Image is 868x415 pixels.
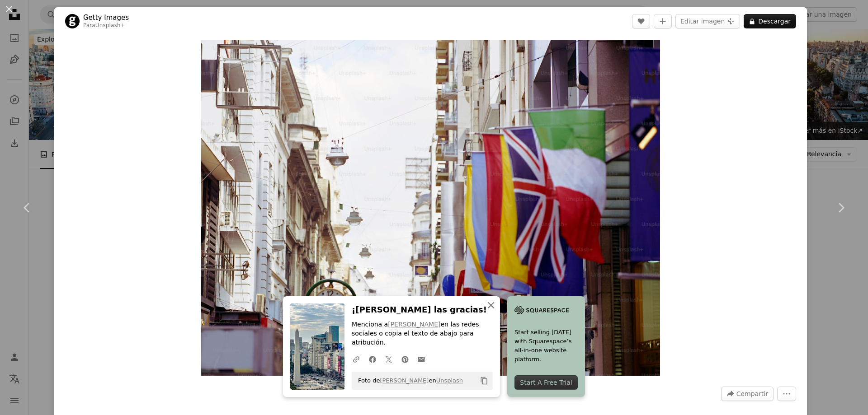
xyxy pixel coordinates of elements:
a: Unsplash+ [95,22,125,28]
a: Comparte en Facebook [364,350,381,368]
a: Comparte en Twitter [381,350,397,368]
img: file-1705255347840-230a6ab5bca9image [514,303,569,317]
a: Comparte en Pinterest [397,350,413,368]
button: Editar imagen [675,14,740,28]
button: Copiar al portapapeles [476,373,492,388]
button: Compartir esta imagen [721,387,774,401]
a: Unsplash [436,377,463,384]
a: Comparte por correo electrónico [413,350,429,368]
a: Getty Images [83,13,129,22]
button: Ampliar en esta imagen [201,40,660,376]
a: Siguiente [814,164,868,251]
p: Menciona a en las redes sociales o copia el texto de abajo para atribución. [352,320,493,347]
a: Start selling [DATE] with Squarespace’s all-in-one website platform.Start A Free Trial [507,296,585,397]
span: Foto de en [354,373,463,388]
img: Una calle de la ciudad llena de muchos edificios altos [201,40,660,376]
img: Ve al perfil de Getty Images [65,14,80,28]
div: Para [83,22,129,29]
a: [PERSON_NAME] [388,321,440,328]
span: Compartir [736,387,768,401]
button: Más acciones [777,387,796,401]
div: Start A Free Trial [514,375,578,390]
span: Start selling [DATE] with Squarespace’s all-in-one website platform. [514,328,578,364]
a: [PERSON_NAME] [380,377,429,384]
button: Añade a la colección [654,14,672,28]
h3: ¡[PERSON_NAME] las gracias! [352,303,493,317]
button: Descargar [744,14,796,28]
button: Me gusta [632,14,650,28]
